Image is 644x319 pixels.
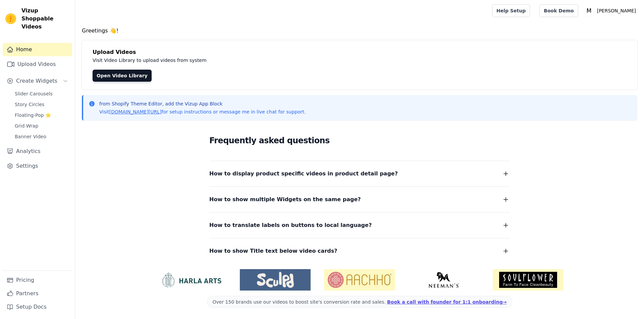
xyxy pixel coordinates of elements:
[3,159,72,173] a: Settings
[492,4,530,17] a: Help Setup
[409,272,479,288] img: Neeman's
[11,100,72,109] a: Story Circles
[21,7,69,31] span: Vizup Shoppable Videos
[156,272,226,288] img: HarlaArts
[15,101,44,108] span: Story Circles
[3,43,72,56] a: Home
[209,195,510,204] button: How to show multiple Widgets on the same page?
[209,246,337,256] span: How to show Title text below video cards?
[586,7,591,14] text: M
[209,246,510,256] button: How to show Title text below video cards?
[3,58,72,71] a: Upload Videos
[209,169,510,178] button: How to display product specific videos in product detail page?
[209,221,510,230] button: How to translate labels on buttons to local language?
[584,5,639,17] button: M [PERSON_NAME]
[93,48,627,56] h4: Upload Videos
[11,89,72,98] a: Slider Carousels
[240,272,311,288] img: Sculpd US
[15,112,51,118] span: Floating-Pop ⭐
[15,133,46,140] span: Banner Video
[11,121,72,131] a: Grid Wrap
[3,273,72,287] a: Pricing
[324,269,395,291] img: Aachho
[99,100,306,107] p: from Shopify Theme Editor, add the Vizup App Block
[15,123,38,129] span: Grid Wrap
[3,74,72,88] button: Create Widgets
[82,27,637,35] h4: Greetings 👋!
[209,134,510,147] h2: Frequently asked questions
[109,109,162,114] a: [DOMAIN_NAME][URL]
[539,4,578,17] a: Book Demo
[209,195,361,204] span: How to show multiple Widgets on the same page?
[3,287,72,300] a: Partners
[3,145,72,158] a: Analytics
[15,90,53,97] span: Slider Carousels
[99,108,306,115] p: Visit for setup instructions or message me in live chat for support.
[16,77,57,85] span: Create Widgets
[93,70,152,82] a: Open Video Library
[209,221,372,230] span: How to translate labels on buttons to local language?
[11,110,72,120] a: Floating-Pop ⭐
[93,56,393,64] p: Visit Video Library to upload videos from system
[5,13,16,24] img: Vizup
[594,5,639,17] p: [PERSON_NAME]
[493,269,563,291] img: Soulflower
[11,132,72,141] a: Banner Video
[387,299,506,305] a: Book a call with founder for 1:1 onboarding
[3,300,72,314] a: Setup Docs
[209,169,398,178] span: How to display product specific videos in product detail page?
